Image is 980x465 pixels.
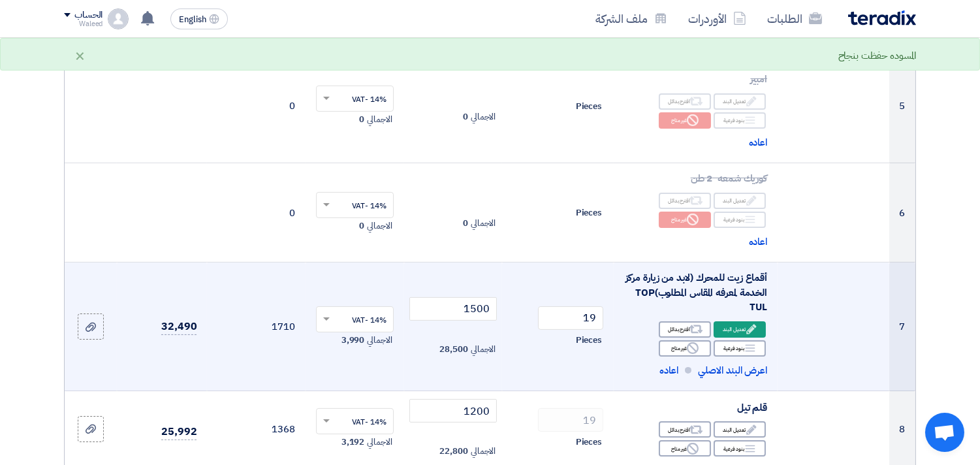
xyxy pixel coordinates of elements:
[659,363,678,378] span: اعاده
[359,219,364,232] span: 0
[471,343,496,356] span: الاجمالي
[659,321,711,338] div: اقترح بدائل
[440,445,468,458] span: 22,800
[714,112,766,129] div: بنود فرعية
[659,93,711,110] div: اقترح بدائل
[659,112,711,129] div: غير متاح
[316,408,394,434] ng-select: VAT
[576,206,602,219] span: Pieces
[64,20,103,27] div: Waleed
[576,334,602,347] span: Pieces
[737,400,767,415] span: قلم تيل
[889,263,915,391] td: 7
[757,3,832,34] a: الطلبات
[714,321,766,338] div: تعديل البند
[585,3,678,34] a: ملف الشركة
[538,306,603,330] input: RFQ_STEP1.ITEMS.2.AMOUNT_TITLE
[925,413,964,452] div: Open chat
[714,421,766,438] div: تعديل البند
[161,424,197,440] span: 25,992
[316,86,394,112] ng-select: VAT
[889,163,915,263] td: 6
[659,212,711,228] div: غير متاح
[749,234,768,249] span: اعاده
[207,163,306,263] td: 0
[341,436,365,449] span: 3,192
[624,270,767,315] div: أقماع زيت للمحرك (لابد من زيارة مركز الخدمة لمعرفه المقاس المطلوب)TOP TUL
[471,110,496,123] span: الاجمالي
[409,297,498,321] input: أدخل سعر الوحدة
[848,10,916,25] img: Teradix logo
[316,306,394,332] ng-select: VAT
[471,445,496,458] span: الاجمالي
[471,217,496,230] span: الاجمالي
[207,49,306,163] td: 0
[409,399,498,423] input: أدخل سعر الوحدة
[161,319,197,335] span: 32,490
[316,192,394,218] ng-select: VAT
[74,48,86,63] div: ×
[170,8,228,29] button: English
[714,440,766,457] div: بنود فرعية
[576,100,602,113] span: Pieces
[359,113,364,126] span: 0
[367,113,392,126] span: الاجمالي
[889,49,915,163] td: 5
[179,15,206,24] span: English
[108,8,129,29] img: profile_test.png
[659,340,711,357] div: غير متاح
[838,48,916,63] div: المسوده حفظت بنجاح
[659,440,711,457] div: غير متاح
[576,436,602,449] span: Pieces
[74,10,103,21] div: الحساب
[207,263,306,391] td: 1710
[749,135,768,150] span: اعاده
[714,193,766,209] div: تعديل البند
[714,212,766,228] div: بنود فرعية
[538,408,603,432] input: RFQ_STEP1.ITEMS.2.AMOUNT_TITLE
[367,334,392,347] span: الاجمالي
[714,93,766,110] div: تعديل البند
[714,340,766,357] div: بنود فرعية
[659,193,711,209] div: اقترح بدائل
[367,219,392,232] span: الاجمالي
[341,334,365,347] span: 3,990
[463,110,468,123] span: 0
[463,217,468,230] span: 0
[698,363,767,378] span: اعرض البند الاصلي
[367,436,392,449] span: الاجمالي
[659,421,711,438] div: اقترح بدائل
[678,3,757,34] a: الأوردرات
[440,343,468,356] span: 28,500
[691,171,767,185] span: كوريك شمعه 2 طن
